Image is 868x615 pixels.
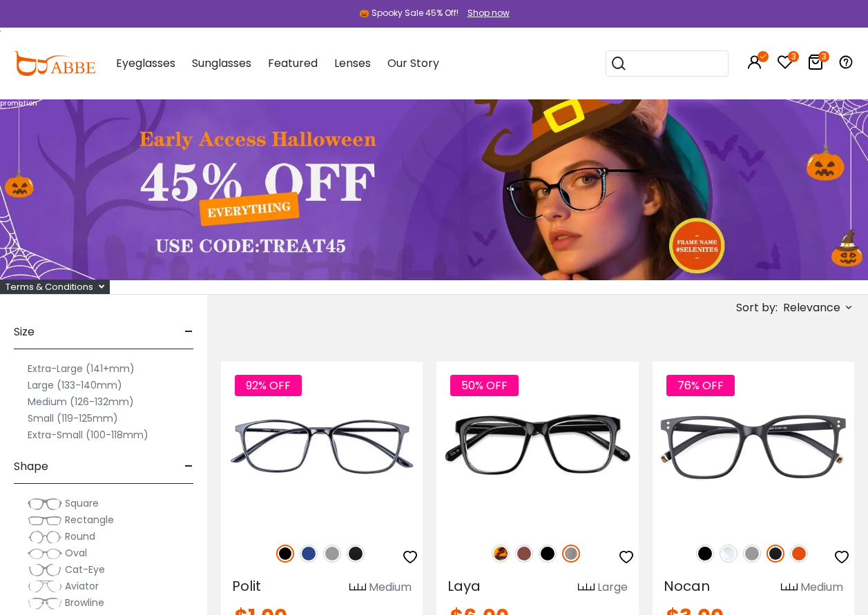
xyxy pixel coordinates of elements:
div: Medium [369,579,412,596]
span: Cat-Eye [65,563,105,576]
div: Large [597,579,628,596]
span: Browline [65,596,104,609]
span: Sort by: [736,300,778,315]
span: Shape [14,450,48,483]
span: Laya [447,576,481,596]
img: Matte-black Nocan - TR ,Universal Bridge Fit [653,362,854,530]
img: Oval.png [28,547,62,560]
div: Medium [800,579,843,596]
img: Brown [515,545,533,563]
img: Matte Black [766,545,784,563]
img: Gun Laya - Plastic ,Universal Bridge Fit [436,362,638,530]
img: Black [696,545,714,563]
label: Extra-Small (100-118mm) [28,427,148,443]
img: Gray [743,545,761,563]
span: Eyeglasses [116,55,175,71]
img: Square.png [28,497,62,511]
label: Large (133-140mm) [28,377,122,393]
img: size ruler [781,583,798,593]
a: Shop now [461,7,510,19]
img: Clear [720,545,737,563]
div: 🎃 Spooky Sale 45% Off! [359,7,459,19]
span: Polit [232,576,261,596]
span: - [184,450,193,483]
span: Square [65,496,99,510]
img: Black Polit - TR ,Universal Bridge Fit [221,362,423,530]
span: 76% OFF [666,375,735,396]
span: Aviator [65,579,99,593]
img: size ruler [349,583,366,593]
img: Matte Black [347,545,365,563]
img: Gun [562,545,580,563]
a: 3 [777,57,793,72]
img: size ruler [578,583,595,593]
span: Size [14,315,35,349]
img: Cat-Eye.png [28,563,62,577]
img: Blue [300,545,318,563]
label: Small (119-125mm) [28,410,118,427]
img: Black [276,545,294,563]
span: Featured [268,55,318,71]
span: Oval [65,546,87,560]
span: Our Story [387,55,439,71]
i: 3 [818,51,829,62]
img: Black [539,545,557,563]
span: Relevance [783,295,840,320]
span: 92% OFF [235,375,302,396]
label: Extra-Large (141+mm) [28,360,135,377]
img: Round.png [28,530,62,544]
img: Rectangle.png [28,514,62,527]
span: Round [65,529,95,543]
span: Sunglasses [192,55,251,71]
img: Leopard [492,545,510,563]
img: Browline.png [28,596,62,610]
img: Orange [790,545,808,563]
span: 50% OFF [450,375,519,396]
i: 3 [788,51,799,62]
div: Shop now [467,7,510,19]
span: - [184,315,193,349]
img: Aviator.png [28,580,62,594]
span: Nocan [664,576,710,596]
img: abbeglasses.com [14,51,95,76]
img: Gray [323,545,341,563]
span: Rectangle [65,513,114,527]
a: 3 [807,57,824,72]
label: Medium (126-132mm) [28,393,134,410]
span: Lenses [334,55,371,71]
